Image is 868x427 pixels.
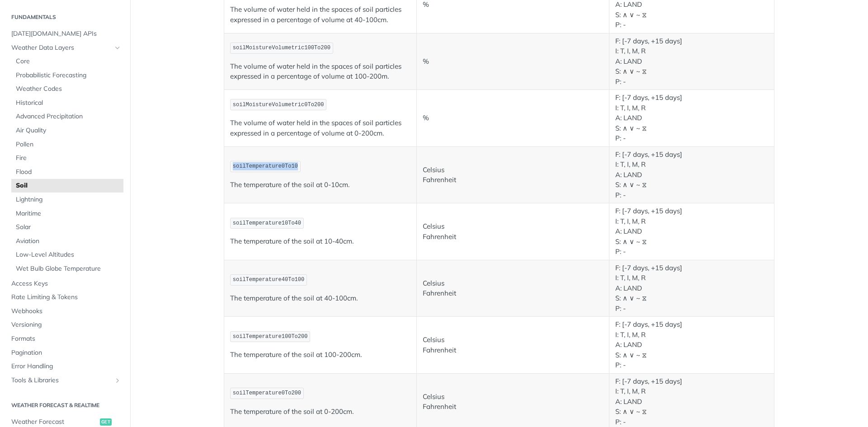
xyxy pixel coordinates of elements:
[16,57,121,66] span: Core
[7,291,123,304] a: Rate Limiting & Tokens
[11,418,98,427] span: Weather Forecast
[11,110,123,123] a: Advanced Precipitation
[11,124,123,137] a: Air Quality
[230,5,410,25] p: The volume of water held in the spaces of soil particles expressed in a percentage of volume at 4...
[16,84,121,94] span: Weather Codes
[16,250,121,259] span: Low-Level Altitudes
[7,41,123,55] a: Weather Data LayersHide subpages for Weather Data Layers
[11,320,121,329] span: Versioning
[11,279,121,288] span: Access Keys
[230,118,410,138] p: The volume of water held in the spaces of soil particles expressed in a percentage of volume at 0...
[615,319,768,371] p: F: [-7 days, +15 days] I: T, I, M, R A: LAND S: ∧ ∨ ~ ⧖ P: -
[114,44,121,52] button: Hide subpages for Weather Data Layers
[16,112,121,121] span: Advanced Precipitation
[16,99,121,108] span: Historical
[16,168,121,177] span: Flood
[233,45,330,51] span: soilMoistureVolumetric100To200
[7,305,123,318] a: Webhooks
[11,82,123,96] a: Weather Codes
[16,237,121,246] span: Aviation
[114,377,121,384] button: Show subpages for Tools & Libraries
[230,407,410,417] p: The temperature of the soil at 0-200cm.
[11,151,123,165] a: Fire
[16,126,121,135] span: Air Quality
[16,181,121,190] span: Soil
[11,69,123,82] a: Probabilistic Forecasting
[233,277,304,283] span: soilTemperature40To100
[11,43,112,52] span: Weather Data Layers
[100,418,112,426] span: get
[7,374,123,387] a: Tools & LibrariesShow subpages for Tools & Libraries
[7,346,123,360] a: Pagination
[615,263,768,314] p: F: [-7 days, +15 days] I: T, I, M, R A: LAND S: ∧ ∨ ~ ⧖ P: -
[233,163,298,169] span: soilTemperature0To10
[11,248,123,262] a: Low-Level Altitudes
[423,335,603,355] p: Celsius Fahrenheit
[11,55,123,68] a: Core
[11,165,123,179] a: Flood
[7,318,123,332] a: Versioning
[7,401,123,409] h2: Weather Forecast & realtime
[11,262,123,276] a: Wet Bulb Globe Temperature
[7,332,123,346] a: Formats
[615,206,768,257] p: F: [-7 days, +15 days] I: T, I, M, R A: LAND S: ∧ ∨ ~ ⧖ P: -
[16,223,121,232] span: Solar
[7,13,123,21] h2: Fundamentals
[423,165,603,185] p: Celsius Fahrenheit
[230,180,410,190] p: The temperature of the soil at 0-10cm.
[7,360,123,373] a: Error Handling
[16,140,121,149] span: Pollen
[230,293,410,304] p: The temperature of the soil at 40-100cm.
[615,93,768,144] p: F: [-7 days, +15 days] I: T, I, M, R A: LAND S: ∧ ∨ ~ ⧖ P: -
[233,390,301,396] span: soilTemperature0To200
[423,278,603,299] p: Celsius Fahrenheit
[233,102,324,108] span: soilMoistureVolumetric0To200
[11,348,121,357] span: Pagination
[423,113,603,123] p: %
[11,193,123,206] a: Lightning
[11,138,123,151] a: Pollen
[11,307,121,316] span: Webhooks
[423,221,603,242] p: Celsius Fahrenheit
[16,209,121,218] span: Maritime
[7,27,123,41] a: [DATE][DOMAIN_NAME] APIs
[11,179,123,192] a: Soil
[230,236,410,247] p: The temperature of the soil at 10-40cm.
[11,293,121,302] span: Rate Limiting & Tokens
[615,150,768,201] p: F: [-7 days, +15 days] I: T, I, M, R A: LAND S: ∧ ∨ ~ ⧖ P: -
[11,221,123,234] a: Solar
[233,333,308,340] span: soilTemperature100To200
[16,154,121,163] span: Fire
[615,36,768,87] p: F: [-7 days, +15 days] I: T, I, M, R A: LAND S: ∧ ∨ ~ ⧖ P: -
[16,195,121,204] span: Lightning
[11,362,121,371] span: Error Handling
[16,264,121,273] span: Wet Bulb Globe Temperature
[423,56,603,67] p: %
[11,29,121,38] span: [DATE][DOMAIN_NAME] APIs
[233,220,301,226] span: soilTemperature10To40
[11,96,123,110] a: Historical
[230,61,410,82] p: The volume of water held in the spaces of soil particles expressed in a percentage of volume at 1...
[423,392,603,412] p: Celsius Fahrenheit
[11,207,123,221] a: Maritime
[7,277,123,291] a: Access Keys
[230,350,410,360] p: The temperature of the soil at 100-200cm.
[11,376,112,385] span: Tools & Libraries
[11,235,123,248] a: Aviation
[16,71,121,80] span: Probabilistic Forecasting
[11,334,121,343] span: Formats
